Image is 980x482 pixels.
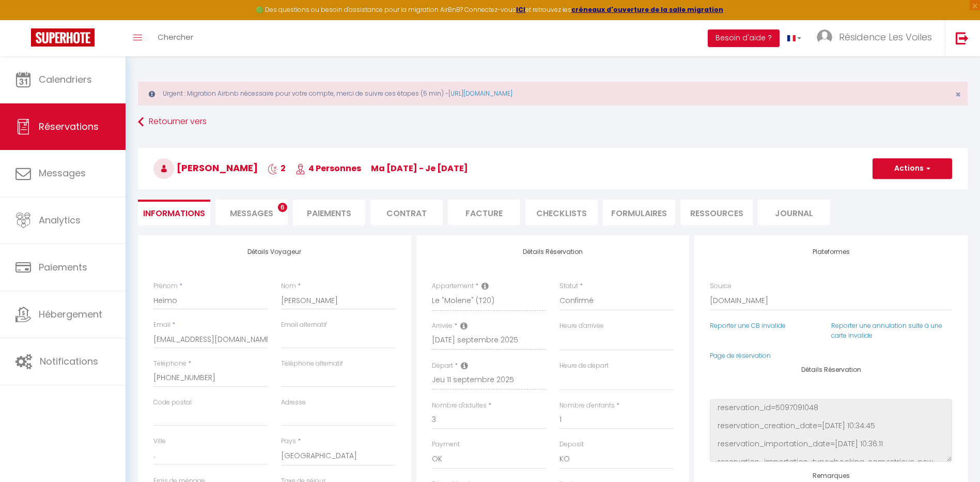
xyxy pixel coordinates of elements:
span: Hébergement [39,308,102,321]
span: Messages [230,207,273,219]
span: [PERSON_NAME] [153,161,258,174]
label: Téléphone alternatif [281,359,343,369]
label: Heure d'arrivée [559,321,604,331]
a: Reporter une CB invalide [710,321,786,330]
button: Ouvrir le widget de chat LiveChat [8,4,39,35]
li: FORMULAIRES [603,200,675,225]
span: 2 [268,162,286,174]
span: × [955,88,961,101]
a: créneaux d'ouverture de la salle migration [571,5,723,14]
a: Chercher [150,20,201,56]
label: Code postal [153,398,192,408]
label: Départ [432,361,453,371]
label: Téléphone [153,359,186,369]
label: Statut [559,281,578,291]
h4: Détails Réservation [710,366,952,373]
h4: Plateformes [710,248,952,255]
h4: Détails Voyageur [153,248,396,255]
li: Informations [138,200,210,225]
span: Résidence Les Voiles [839,31,932,43]
a: Reporter une annulation suite à une carte invalide [831,321,942,340]
label: Adresse [281,398,306,408]
span: Messages [39,167,86,179]
li: Ressources [680,200,753,225]
span: Analytics [39,214,81,227]
label: Email alternatif [281,320,327,330]
label: Nombre d'adultes [432,401,487,411]
span: ma [DATE] - je [DATE] [371,162,468,174]
span: 4 Personnes [295,162,361,174]
label: Email [153,320,170,330]
button: Close [955,90,961,99]
img: Super Booking [31,28,95,47]
img: ... [817,29,832,45]
label: Nombre d'enfants [559,401,615,411]
span: Calendriers [39,73,92,86]
label: Appartement [432,281,474,291]
li: Contrat [370,200,443,225]
li: CHECKLISTS [525,200,598,225]
span: Paiements [39,261,87,274]
h4: Détails Réservation [432,248,674,255]
label: Nom [281,281,296,291]
li: Facture [448,200,520,225]
label: Prénom [153,281,178,291]
label: Deposit [559,440,584,449]
h4: Remarques [710,472,952,479]
label: Source [710,281,732,291]
a: Retourner vers [138,113,968,131]
img: logout [956,32,969,44]
span: 6 [278,203,287,212]
a: ICI [516,5,525,14]
a: Page de réservation [710,351,771,360]
label: Heure de départ [559,361,609,371]
span: Notifications [40,355,98,368]
a: [URL][DOMAIN_NAME] [448,89,512,98]
label: Payment [432,440,460,449]
li: Journal [758,200,830,225]
span: Réservations [39,120,99,133]
button: Actions [873,158,952,179]
li: Paiements [293,200,365,225]
span: Chercher [158,32,193,42]
label: Ville [153,436,166,446]
label: Pays [281,436,296,446]
div: Urgent : Migration Airbnb nécessaire pour votre compte, merci de suivre ces étapes (5 min) - [138,82,968,106]
a: ... Résidence Les Voiles [809,20,945,56]
label: Arrivée [432,321,453,331]
button: Besoin d'aide ? [708,29,780,47]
